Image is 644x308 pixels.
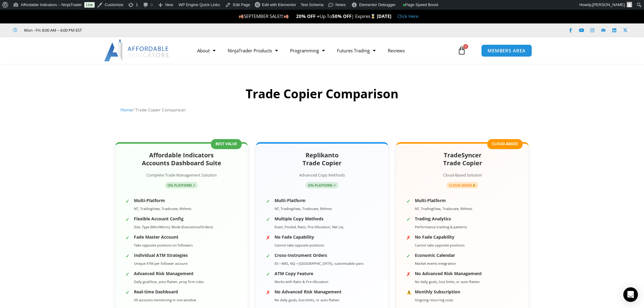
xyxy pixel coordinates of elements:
[121,106,524,114] nav: Breadcrumb
[125,215,131,221] span: ✓
[266,233,271,239] span: ✗
[125,197,131,202] span: ✓
[463,44,468,49] span: 0
[275,206,332,211] small: NT, TradingView, Tradovate, Rithmic
[262,2,296,7] span: Edit with Elementor
[134,289,178,295] strong: Real-time Dashboard
[266,288,271,294] span: ✗
[415,271,482,276] strong: No Advanced Risk Management
[296,13,320,19] strong: 20% OFF +
[404,151,521,167] h2: TradeSyncer Trade Copier
[371,14,375,19] img: ⌛
[284,44,331,58] a: Programming
[407,290,411,295] img: ⚠
[415,298,453,302] small: Ongoing recurring costs
[382,44,411,58] a: Reviews
[165,182,198,188] span: ON-PLATFORM ✓
[332,13,352,19] strong: 50% OFF
[134,216,184,222] strong: Flexible Account Config
[134,234,178,240] strong: Fade Master Account
[123,171,240,179] p: Complete Trade Management Solution
[264,151,381,167] h2: Replikanto Trade Copier
[306,182,338,188] span: ON-PLATFORM ✓
[406,233,412,239] span: ✗
[592,2,625,7] span: [PERSON_NAME]
[23,26,82,34] span: Mon - Fri: 8:00 AM – 6:00 PM EST
[415,279,480,284] small: No daily goals, loss limits, or auto-flatten
[222,44,284,58] a: NinjaTrader Products
[134,206,191,211] small: NT, TradingView, Tradovate, Rithmic
[90,27,182,33] iframe: Customer reviews powered by Trustpilot
[406,252,412,257] span: ✓
[134,279,204,284] small: Daily goal/loss, auto-flatten, prop firm rules
[397,13,418,19] a: Click Here
[415,261,456,266] small: Market events integration
[275,234,314,240] strong: No Fade Capability
[191,44,222,58] a: About
[266,252,271,257] span: ✓
[134,243,193,247] small: Take opposite positions on followers
[134,225,213,229] small: Size, Type (Mini/Micro), Mode (Executions/Orders)
[123,151,240,167] h2: Affordable Indicators Accounts Dashboard Suite
[284,14,289,19] img: 🍂
[406,197,412,202] span: ✓
[275,279,328,284] small: Works with Ratio & Pre-Allocation
[472,184,476,187] img: ⚠
[415,216,451,222] strong: Trading Analytics
[406,270,412,275] span: ✗
[134,261,187,266] small: Unique ATM per follower account
[415,289,460,295] strong: Monthly Subscription
[266,197,271,202] span: ✓
[134,252,188,258] strong: Individual ATM Strategies
[275,243,324,247] small: Cannot take opposite positions
[446,182,478,188] span: CLOUD-BASED
[84,2,95,8] a: Live
[415,198,446,203] strong: Multi-Platform
[275,289,341,295] strong: No Advanced Risk Management
[275,216,324,222] strong: Multiple Copy Methods
[415,243,464,247] small: Cannot take opposite positions
[125,288,131,294] span: ✓
[125,270,131,275] span: ✓
[415,234,454,240] strong: No Fade Capability
[104,40,170,61] img: LogoAI | Affordable Indicators – NinjaTrader
[404,171,521,179] p: Cloud-Based Solution
[121,107,132,113] a: Home
[415,225,467,229] small: Performance tracking & patterns
[275,271,313,276] strong: ATM Copy Feature
[275,252,327,258] strong: Cross-Instrument Orders
[191,44,456,58] nav: Menu
[134,271,194,276] strong: Advanced Risk Management
[239,14,243,19] img: 🍂
[275,261,364,266] small: ES↔MES, NQ↔[GEOGRAPHIC_DATA], customizable pairs
[134,298,196,302] small: All accounts monitoring in one window
[121,85,524,102] h1: Trade Copier Comparison
[377,13,391,19] strong: [DATE]
[415,206,472,211] small: NT, TradingView, Tradovate, Rithmic
[275,198,306,203] strong: Multi-Platform
[406,215,412,221] span: ✓
[488,48,526,53] span: MEMBERS AREA
[266,270,271,275] span: ✓
[125,252,131,257] span: ✓
[266,215,271,221] span: ✓
[239,13,376,19] span: SEPTEMBER SALE!!! Up To | Expires
[125,233,131,239] span: ✓
[331,44,382,58] a: Futures Trading
[623,287,638,302] div: Open Intercom Messenger
[134,198,165,203] strong: Multi-Platform
[415,252,455,258] strong: Economic Calendar
[448,42,475,59] a: 0
[264,171,381,179] p: Advanced Copy Methods
[481,44,532,57] a: MEMBERS AREA
[275,298,339,302] small: No daily goals, loss limits, or auto-flatten
[275,225,343,229] small: Exact, Pooled, Ratio, Pre-Allocation, Net Liq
